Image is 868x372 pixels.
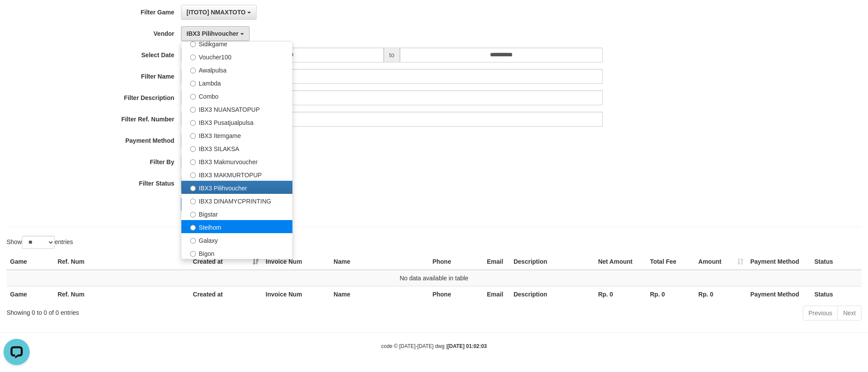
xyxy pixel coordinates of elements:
[646,286,695,302] th: Rp. 0
[181,89,292,102] label: Combo
[510,286,594,302] th: Description
[262,254,330,270] th: Invoice Num
[3,3,30,30] button: Open LiveChat chat widget
[54,286,190,302] th: Ref. Num
[190,172,196,178] input: IBX3 MAKMURTOPUP
[837,306,861,320] a: Next
[384,48,400,62] span: to
[181,26,250,41] button: IBX3 Pilihvoucher
[181,233,292,246] label: Galaxy
[190,159,196,165] input: IBX3 Makmurvoucher
[190,186,196,191] input: IBX3 Pilihvoucher
[189,286,262,302] th: Created at
[190,120,196,126] input: IBX3 Pusatjualpulsa
[190,94,196,100] input: Combo
[181,155,292,168] label: IBX3 Makmurvoucher
[190,68,196,73] input: Awalpulsa
[54,254,190,270] th: Ref. Num
[181,50,292,63] label: Voucher100
[181,37,292,50] label: Sidikgame
[181,128,292,141] label: IBX3 Itemgame
[190,212,196,217] input: Bigstar
[190,238,196,244] input: Galaxy
[7,305,355,317] div: Showing 0 to 0 of 0 entries
[429,254,483,270] th: Phone
[190,225,196,231] input: Steihom
[190,81,196,86] input: Lambda
[330,286,429,302] th: Name
[7,236,73,249] label: Show entries
[181,220,292,233] label: Steihom
[190,41,196,47] input: Sidikgame
[181,102,292,115] label: IBX3 NUANSATOPUP
[483,254,510,270] th: Email
[181,5,257,20] button: [ITOTO] NMAXTOTO
[747,254,811,270] th: Payment Method
[181,194,292,207] label: IBX3 DINAMYCPRINTING
[695,286,747,302] th: Rp. 0
[190,251,196,257] input: Bigon
[429,286,483,302] th: Phone
[811,254,861,270] th: Status
[483,286,510,302] th: Email
[330,254,429,270] th: Name
[262,286,330,302] th: Invoice Num
[181,181,292,194] label: IBX3 Pilihvoucher
[381,343,487,349] small: code © [DATE]-[DATE] dwg |
[695,254,747,270] th: Amount: activate to sort column ascending
[190,199,196,204] input: IBX3 DINAMYCPRINTING
[190,107,196,113] input: IBX3 NUANSATOPUP
[190,133,196,139] input: IBX3 Itemgame
[187,30,239,37] span: IBX3 Pilihvoucher
[803,306,838,320] a: Previous
[190,55,196,60] input: Voucher100
[189,254,262,270] th: Created at: activate to sort column ascending
[181,115,292,128] label: IBX3 Pusatjualpulsa
[190,146,196,152] input: IBX3 SILAKSA
[181,207,292,220] label: Bigstar
[22,236,55,249] select: Showentries
[181,168,292,181] label: IBX3 MAKMURTOPUP
[187,9,246,16] span: [ITOTO] NMAXTOTO
[594,254,646,270] th: Net Amount
[181,246,292,259] label: Bigon
[594,286,646,302] th: Rp. 0
[646,254,695,270] th: Total Fee
[811,286,861,302] th: Status
[7,270,861,286] td: No data available in table
[7,254,54,270] th: Game
[181,63,292,76] label: Awalpulsa
[181,141,292,155] label: IBX3 SILAKSA
[747,286,811,302] th: Payment Method
[448,343,487,349] strong: [DATE] 01:02:03
[181,76,292,89] label: Lambda
[510,254,594,270] th: Description
[7,286,54,302] th: Game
